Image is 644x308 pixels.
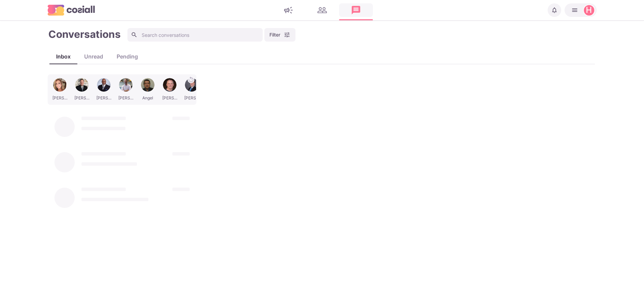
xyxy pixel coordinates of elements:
h1: Conversations [48,28,121,40]
div: Unread [77,52,110,61]
div: Inbox [49,52,77,61]
button: humard@gmx.com [565,3,597,17]
img: logo [48,5,95,15]
button: Notifications [548,3,561,17]
div: Pending [110,52,145,61]
div: humard@gmx.com [586,6,592,14]
input: Search conversations [127,28,263,42]
button: Filter [264,28,295,42]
